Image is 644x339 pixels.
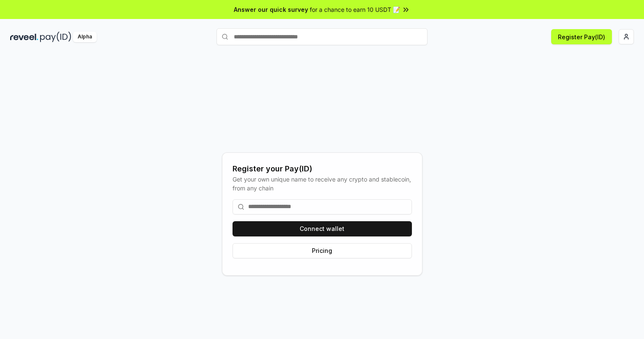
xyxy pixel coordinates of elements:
img: reveel_dark [10,32,38,42]
div: Get your own unique name to receive any crypto and stablecoin, from any chain [233,175,412,193]
button: Connect wallet [233,221,412,236]
img: pay_id [40,32,71,42]
button: Pricing [233,243,412,258]
button: Register Pay(ID) [551,29,612,44]
span: for a chance to earn 10 USDT 📝 [310,5,400,14]
div: Register your Pay(ID) [233,163,412,175]
div: Alpha [73,32,97,42]
span: Answer our quick survey [234,5,308,14]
